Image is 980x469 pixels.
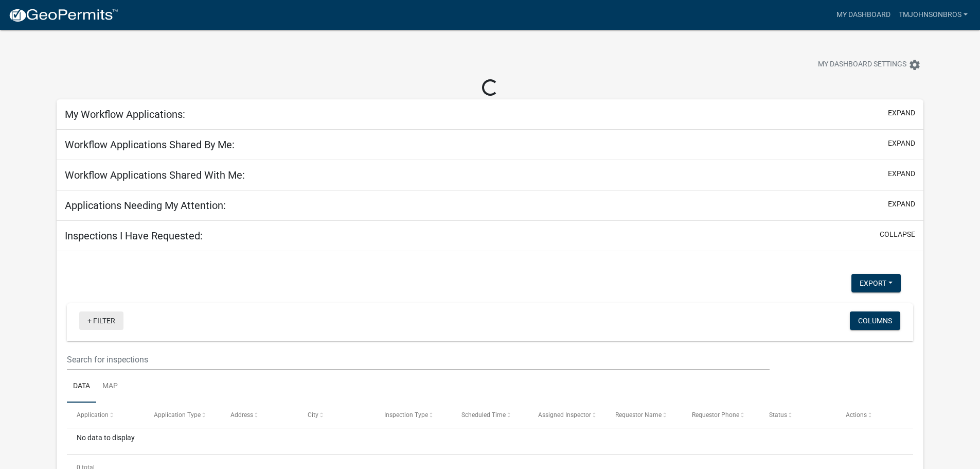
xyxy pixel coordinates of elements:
button: expand [888,108,915,118]
span: Actions [846,411,867,419]
a: Data [67,370,96,403]
button: My Dashboard Settingssettings [810,55,929,75]
datatable-header-cell: City [298,403,375,427]
button: collapse [880,229,915,240]
span: Scheduled Time [461,411,506,419]
input: Search for inspections [67,349,769,370]
button: Export [851,274,901,292]
h5: Applications Needing My Attention: [65,199,226,212]
datatable-header-cell: Requestor Phone [682,403,759,427]
datatable-header-cell: Actions [836,403,913,427]
datatable-header-cell: Application [67,403,144,427]
datatable-header-cell: Application Type [144,403,221,427]
span: My Dashboard Settings [818,59,906,71]
span: Status [769,411,787,419]
span: Application Type [154,411,201,419]
h5: Workflow Applications Shared By Me: [65,138,235,151]
span: Address [230,411,253,419]
span: City [308,411,318,419]
datatable-header-cell: Status [759,403,835,427]
span: Requestor Name [615,411,662,419]
span: Requestor Phone [692,411,739,419]
h5: Workflow Applications Shared With Me: [65,169,245,181]
datatable-header-cell: Inspection Type [375,403,451,427]
h5: My Workflow Applications: [65,108,185,120]
span: Inspection Type [384,411,428,419]
button: expand [888,168,915,179]
h5: Inspections I Have Requested: [65,230,203,242]
datatable-header-cell: Assigned Inspector [528,403,605,427]
span: Application [77,411,109,419]
datatable-header-cell: Address [221,403,297,427]
a: My Dashboard [832,5,895,25]
button: Columns [850,311,900,330]
i: settings [908,59,921,71]
datatable-header-cell: Scheduled Time [452,403,528,427]
a: Map [96,370,124,403]
datatable-header-cell: Requestor Name [605,403,682,427]
button: expand [888,138,915,149]
a: + Filter [79,311,123,330]
span: Assigned Inspector [538,411,591,419]
button: expand [888,199,915,210]
div: No data to display [67,428,913,454]
a: TMJohnsonBros [895,5,972,25]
